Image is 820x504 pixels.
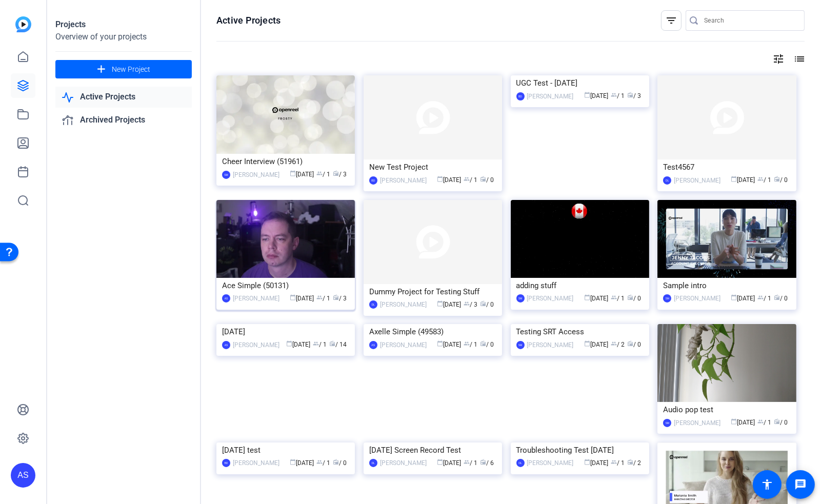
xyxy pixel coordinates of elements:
span: calendar_today [584,92,590,98]
span: calendar_today [584,459,590,465]
div: DL [516,459,525,467]
div: SM [663,294,671,303]
div: [PERSON_NAME] [233,293,279,304]
span: / 0 [627,341,641,348]
span: / 1 [611,92,625,99]
span: / 1 [316,459,330,467]
span: group [464,340,470,347]
span: / 2 [627,459,641,467]
a: Active Projects [55,87,192,108]
div: SM [516,294,525,303]
span: group [316,170,323,176]
span: / 1 [758,295,772,302]
span: group [758,294,764,300]
span: radio [480,340,486,347]
div: Troubleshooting Test [DATE] [516,442,644,458]
span: / 2 [611,341,625,348]
span: / 3 [333,171,347,178]
div: BD [516,92,525,100]
span: group [316,459,323,465]
span: [DATE] [437,176,461,184]
div: DL [369,459,377,467]
div: Axelle Simple (49583) [369,324,496,339]
div: Sample intro [663,278,790,293]
mat-icon: message [794,478,807,491]
span: [DATE] [437,341,461,348]
div: AS [369,341,377,349]
span: / 0 [774,176,788,184]
div: SM [516,341,525,349]
span: calendar_today [437,459,443,465]
div: [PERSON_NAME] [380,175,427,186]
div: [PERSON_NAME] [527,293,574,304]
div: DL [663,176,671,185]
div: Testing SRT Access [516,324,644,339]
span: calendar_today [731,176,737,182]
span: group [611,92,617,98]
span: calendar_today [286,340,292,347]
div: [PERSON_NAME] [380,458,427,468]
div: BD [222,459,230,467]
div: SM [222,171,230,179]
span: / 1 [464,341,477,348]
input: Search [704,14,796,27]
mat-icon: accessibility [761,478,773,491]
div: DL [369,300,377,309]
div: [PERSON_NAME] [674,175,721,186]
span: group [758,176,764,182]
div: [PERSON_NAME] [233,458,279,468]
div: AS [222,294,230,303]
span: / 3 [627,92,641,99]
div: [PERSON_NAME] [527,91,574,102]
span: radio [627,340,633,347]
div: [PERSON_NAME] [527,458,574,468]
span: group [611,294,617,300]
div: [DATE] test [222,442,349,458]
span: group [611,340,617,347]
span: radio [480,176,486,182]
span: radio [333,170,339,176]
span: calendar_today [437,340,443,347]
span: radio [774,176,781,182]
span: / 1 [611,459,625,467]
span: / 0 [480,341,494,348]
a: Archived Projects [55,110,192,131]
div: Dummy Project for Testing Stuff [369,284,496,299]
span: / 0 [480,301,494,308]
span: [DATE] [584,295,608,302]
span: / 1 [316,171,330,178]
span: calendar_today [731,418,737,425]
span: group [316,294,323,300]
span: [DATE] [437,301,461,308]
span: group [611,459,617,465]
div: Projects [55,18,192,31]
div: [PERSON_NAME] [233,340,279,350]
span: / 1 [464,459,477,467]
span: / 3 [333,295,347,302]
span: / 1 [758,419,772,426]
span: [DATE] [731,295,755,302]
span: radio [627,92,633,98]
span: / 14 [329,341,347,348]
span: group [758,418,764,425]
span: [DATE] [731,176,755,184]
span: / 0 [480,176,494,184]
img: blue-gradient.svg [15,16,31,32]
div: adding stuff [516,278,644,293]
span: [DATE] [731,419,755,426]
div: AS [222,341,230,349]
div: Overview of your projects [55,31,192,43]
div: [DATE] Screen Record Test [369,442,496,458]
span: New Project [112,64,150,75]
span: radio [333,294,339,300]
span: calendar_today [290,294,296,300]
span: / 0 [774,295,788,302]
span: [DATE] [584,92,608,99]
div: AS [11,463,35,488]
div: UGC Test - [DATE] [516,75,644,91]
span: / 0 [627,295,641,302]
span: calendar_today [584,340,590,347]
div: [DATE] [222,324,349,339]
div: [PERSON_NAME] [674,293,721,304]
span: calendar_today [584,294,590,300]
